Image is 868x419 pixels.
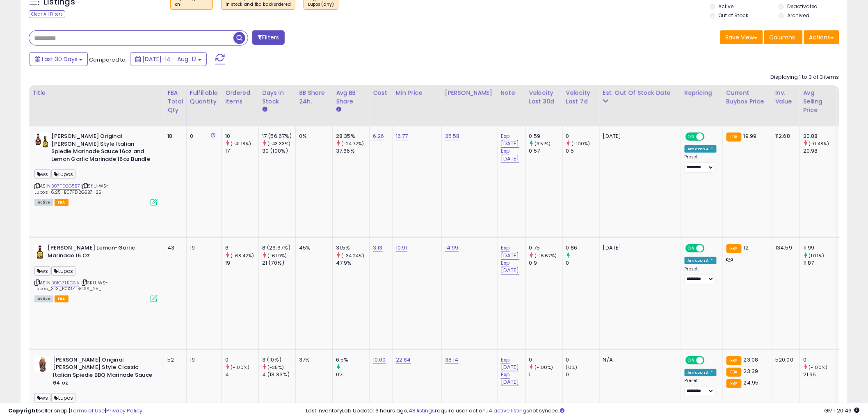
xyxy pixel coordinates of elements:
[396,89,438,97] div: Min Price
[529,133,562,140] div: 0.59
[190,89,218,106] div: Fulfillable Quantity
[55,295,69,302] span: FBA
[535,140,551,147] small: (3.51%)
[34,393,50,403] span: ws
[299,89,329,106] div: BB Share 24h.
[262,356,295,364] div: 3 (10%)
[603,356,675,364] p: N/A
[445,356,459,364] a: 38.14
[809,364,828,371] small: (-100%)
[106,407,142,414] a: Privacy Policy
[744,244,749,252] span: 12
[487,407,530,414] a: 14 active listings
[341,252,364,259] small: (-34.24%)
[267,252,287,259] small: (-61.9%)
[89,56,127,64] span: Compared to:
[262,147,295,155] div: 30 (100%)
[726,89,769,106] div: Current Buybox Price
[685,154,717,173] div: Preset:
[341,140,364,147] small: (-24.72%)
[396,244,407,252] a: 10.91
[30,52,88,66] button: Last 30 Days
[787,3,818,10] label: Deactivated
[252,30,284,45] button: Filters
[529,89,559,106] div: Velocity Last 30d
[299,356,326,364] div: 37%
[336,89,366,106] div: Avg BB Share
[825,407,860,414] span: 2025-09-12 20:46 GMT
[603,244,675,252] p: [DATE]
[726,244,742,253] small: FBA
[566,244,599,252] div: 0.86
[225,89,255,106] div: Ordered Items
[225,371,258,378] div: 4
[685,89,720,97] div: Repricing
[685,145,717,153] div: Amazon AI *
[566,133,599,140] div: 0
[409,407,435,414] a: 48 listings
[167,356,180,364] div: 52
[566,356,599,364] div: 0
[776,89,797,106] div: Inv. value
[34,133,49,149] img: 51DSYwx6wZL._SL40_.jpg
[299,133,326,140] div: 0%
[686,133,697,140] span: ON
[267,140,290,147] small: (-43.33%)
[803,259,836,267] div: 11.87
[336,147,369,155] div: 37.66%
[373,132,384,140] a: 6.26
[225,244,258,252] div: 6
[167,133,180,140] div: 18
[803,147,836,155] div: 20.98
[225,147,258,155] div: 17
[685,378,717,396] div: Preset:
[8,407,142,415] div: seller snap | |
[167,244,180,252] div: 43
[529,371,562,378] div: 1
[262,89,292,106] div: Days In Stock
[51,393,75,403] span: Lupos
[720,30,763,44] button: Save View
[566,259,599,267] div: 0
[34,199,53,206] span: All listings currently available for purchase on Amazon
[225,356,258,364] div: 0
[34,183,109,195] span: | SKU: WS-Lupos_6.25_B07FD2G5B7_25_
[744,132,757,140] span: 19.99
[764,30,803,44] button: Columns
[704,133,717,140] span: OFF
[34,169,50,179] span: ws
[262,133,295,140] div: 17 (56.67%)
[501,89,522,97] div: Note
[726,133,742,142] small: FBA
[8,407,38,414] strong: Copyright
[190,356,215,364] div: 19
[336,356,369,364] div: 6.5%
[726,356,742,365] small: FBA
[803,244,836,252] div: 11.99
[529,259,562,267] div: 0.9
[396,132,408,140] a: 16.77
[373,244,383,252] a: 3.13
[299,244,326,252] div: 45%
[685,257,717,264] div: Amazon AI *
[225,259,258,267] div: 19
[51,279,79,286] a: B01GZLRCSA
[776,133,794,140] div: 112.68
[776,356,794,364] div: 520.00
[803,133,836,140] div: 20.88
[529,244,562,252] div: 0.75
[603,89,678,97] div: Est. Out Of Stock Date
[262,259,295,267] div: 21 (70%)
[501,356,519,387] a: Exp [DATE] Exp [DATE]
[373,89,389,97] div: Cost
[55,199,69,206] span: FBA
[53,356,153,389] b: [PERSON_NAME] Original [PERSON_NAME] Style Classic Italian Spiedie BBQ Marinade Sauce 64 oz
[226,2,291,7] div: in stock and fba backordered
[445,244,459,252] a: 14.99
[804,30,839,44] button: Actions
[566,89,596,106] div: Velocity Last 7d
[51,133,151,165] b: [PERSON_NAME] Original [PERSON_NAME] Style Italian Spiedie Marinade Sauce 16oz and Lemon Garlic M...
[34,279,108,292] span: | SKU: WS-Lupos_3.13_B01GZLRCSA_25_
[803,89,833,114] div: Avg Selling Price
[336,259,369,267] div: 47.9%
